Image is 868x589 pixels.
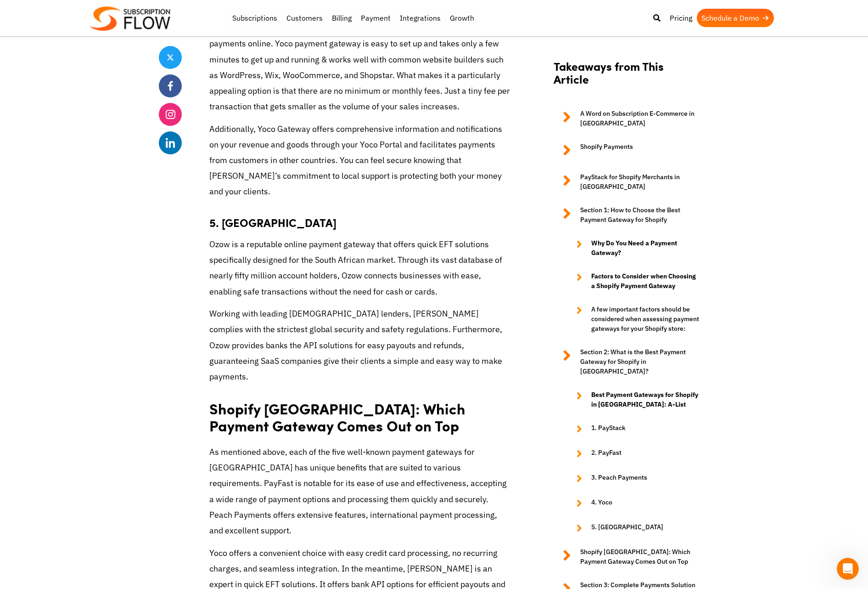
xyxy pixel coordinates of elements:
[837,558,859,580] iframe: Intercom live chat
[209,391,512,437] h2: Shopify [GEOGRAPHIC_DATA]: Which Payment Gateway Comes Out on Top
[591,272,700,291] strong: Factors to Consider when Choosing a Shopify Payment Gateway
[209,306,512,385] p: Working with leading [DEMOGRAPHIC_DATA] lenders, [PERSON_NAME] complies with the strictest global...
[445,9,479,27] a: Growth
[567,423,700,434] a: 1. PayStack
[395,9,445,27] a: Integrations
[327,9,356,27] a: Billing
[697,9,774,27] a: Schedule a Demo
[591,238,700,258] strong: Why Do You Need a Payment Gateway?
[356,9,395,27] a: Payment
[554,205,700,225] a: Section 1: How to Choose the Best Payment Gateway for Shopify
[567,390,700,409] a: Best Payment Gateways for Shopify in [GEOGRAPHIC_DATA]: A-List
[228,9,282,27] a: Subscriptions
[282,9,327,27] a: Customers
[567,473,700,484] a: 3. Peach Payments
[554,547,700,566] a: Shopify [GEOGRAPHIC_DATA]: Which Payment Gateway Comes Out on Top
[209,121,512,200] p: Additionally, Yoco Gateway offers comprehensive information and notifications on your revenue and...
[90,6,170,31] img: Subscriptionflow
[554,347,700,376] a: Section 2: What is the Best Payment Gateway for Shopify in [GEOGRAPHIC_DATA]?
[554,142,700,159] a: Shopify Payments
[209,237,512,300] p: Ozow is a reputable online payment gateway that offers quick EFT solutions specifically designed ...
[209,444,512,538] p: As mentioned above, each of the five well-known payment gateways for [GEOGRAPHIC_DATA] has unique...
[567,305,700,334] a: A few important factors should be considered when assessing payment gateways for your Shopify store:
[567,522,700,533] a: 5. [GEOGRAPHIC_DATA]
[567,448,700,459] a: 2. PayFast
[209,206,512,229] h3: 5. [GEOGRAPHIC_DATA]
[554,172,700,192] a: PayStack for Shopify Merchants in [GEOGRAPHIC_DATA]
[567,498,700,509] a: 4. Yoco
[591,390,700,409] strong: Best Payment Gateways for Shopify in [GEOGRAPHIC_DATA]: A-List
[567,272,700,291] a: Factors to Consider when Choosing a Shopify Payment Gateway
[665,9,697,27] a: Pricing
[554,59,700,95] h2: Takeaways from This Article
[567,238,700,258] a: Why Do You Need a Payment Gateway?
[554,109,700,128] a: A Word on Subscription E-Commerce in [GEOGRAPHIC_DATA]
